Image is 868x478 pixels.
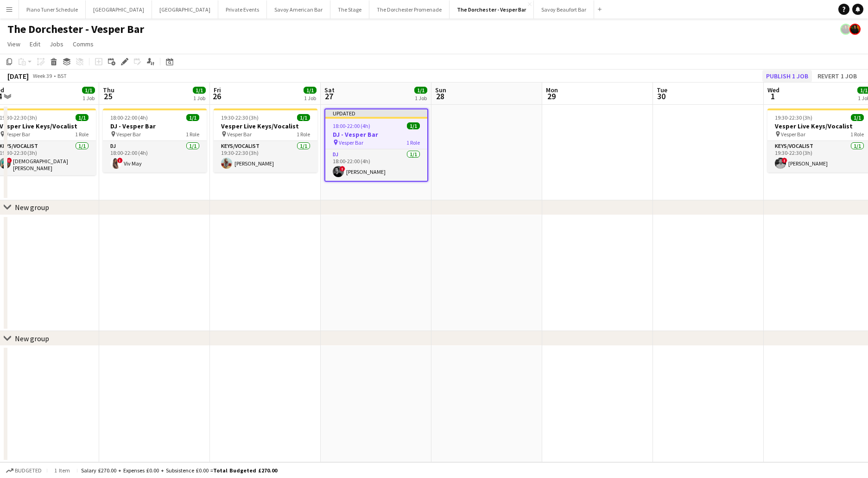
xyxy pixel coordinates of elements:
[26,38,44,50] a: Edit
[325,109,427,117] div: Updated
[214,141,317,172] app-card-role: Keys/Vocalist1/119:30-22:30 (3h)[PERSON_NAME]
[849,24,861,35] app-user-avatar: Celine Amara
[51,467,73,474] span: 1 item
[546,86,558,94] span: Mon
[116,131,141,138] span: Vesper Bar
[851,114,864,121] span: 1/1
[110,114,148,121] span: 18:00-22:00 (4h)
[103,122,207,130] h3: DJ - Vesper Bar
[186,131,199,138] span: 1 Role
[186,114,199,121] span: 1/1
[31,72,54,79] span: Week 39
[50,40,63,48] span: Jobs
[434,91,446,102] span: 28
[76,114,89,121] span: 1/1
[218,0,267,19] button: Private Events
[330,0,369,19] button: The Stage
[57,72,67,79] div: BST
[227,131,252,138] span: Vesper Bar
[304,87,317,94] span: 1/1
[340,166,345,172] span: !
[30,40,40,48] span: Edit
[5,465,43,476] button: Budgeted
[414,87,427,94] span: 1/1
[103,108,207,172] app-job-card: 18:00-22:00 (4h)1/1DJ - Vesper Bar Vesper Bar1 RoleDJ1/118:00-22:00 (4h)!Viv May
[325,149,427,181] app-card-role: DJ1/118:00-22:00 (4h)![PERSON_NAME]
[73,40,94,48] span: Comms
[450,0,534,19] button: The Dorchester - Vesper Bar
[7,40,20,48] span: View
[325,130,427,139] h3: DJ - Vesper Bar
[766,91,779,102] span: 1
[213,467,277,474] span: Total Budgeted £270.00
[406,139,420,146] span: 1 Role
[324,86,335,94] span: Sat
[369,0,450,19] button: The Dorchester Promenade
[4,38,24,50] a: View
[333,122,370,129] span: 18:00-22:00 (4h)
[75,131,89,138] span: 1 Role
[814,70,861,82] button: Revert 1 job
[323,91,335,102] span: 27
[103,86,114,94] span: Thu
[339,139,363,146] span: Vesper Bar
[545,91,558,102] span: 29
[6,131,30,138] span: Vesper Bar
[214,122,317,130] h3: Vesper Live Keys/Vocalist
[212,91,221,102] span: 26
[534,0,594,19] button: Savoy Beaufort Bar
[101,91,114,102] span: 25
[46,38,67,50] a: Jobs
[657,86,667,94] span: Tue
[193,95,205,102] div: 1 Job
[297,114,310,121] span: 1/1
[840,24,851,35] app-user-avatar: Celine Amara
[221,114,259,121] span: 19:30-22:30 (3h)
[850,131,864,138] span: 1 Role
[267,0,330,19] button: Savoy American Bar
[15,203,49,212] div: New group
[152,0,218,19] button: [GEOGRAPHIC_DATA]
[324,108,428,182] app-job-card: Updated18:00-22:00 (4h)1/1DJ - Vesper Bar Vesper Bar1 RoleDJ1/118:00-22:00 (4h)![PERSON_NAME]
[69,38,97,50] a: Comms
[15,467,42,474] span: Budgeted
[407,122,420,129] span: 1/1
[297,131,310,138] span: 1 Role
[82,87,95,94] span: 1/1
[655,91,667,102] span: 30
[7,22,144,36] h1: The Dorchester - Vesper Bar
[7,71,29,81] div: [DATE]
[415,95,427,102] div: 1 Job
[86,0,152,19] button: [GEOGRAPHIC_DATA]
[19,0,86,19] button: Piano Tuner Schedule
[781,131,805,138] span: Vesper Bar
[82,95,95,102] div: 1 Job
[193,87,206,94] span: 1/1
[775,114,812,121] span: 19:30-22:30 (3h)
[81,467,277,474] div: Salary £270.00 + Expenses £0.00 + Subsistence £0.00 =
[214,86,221,94] span: Fri
[103,141,207,172] app-card-role: DJ1/118:00-22:00 (4h)!Viv May
[214,108,317,172] app-job-card: 19:30-22:30 (3h)1/1Vesper Live Keys/Vocalist Vesper Bar1 RoleKeys/Vocalist1/119:30-22:30 (3h)[PER...
[15,334,49,343] div: New group
[762,70,812,82] button: Publish 1 job
[304,95,316,102] div: 1 Job
[767,86,779,94] span: Wed
[782,158,787,163] span: !
[117,158,123,163] span: !
[435,86,446,94] span: Sun
[6,158,12,163] span: !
